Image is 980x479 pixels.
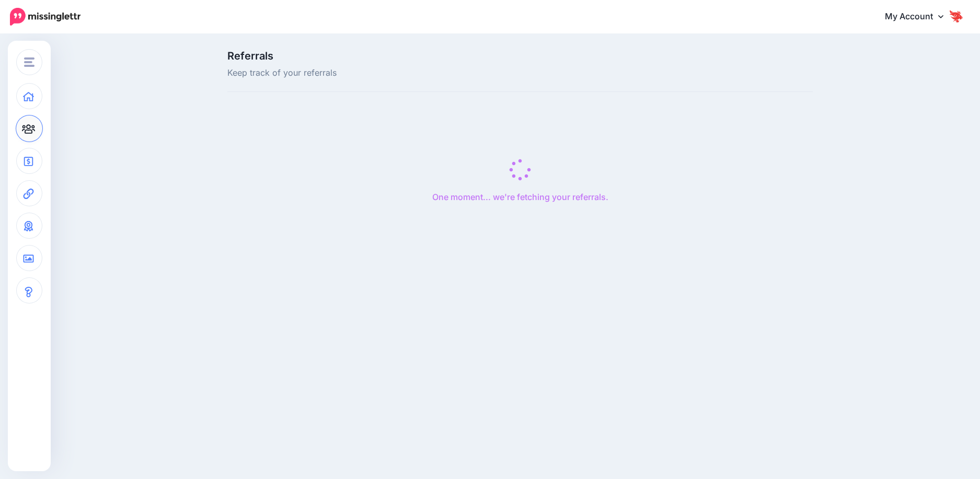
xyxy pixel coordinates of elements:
span: One moment... we're fetching your referrals. [227,159,813,204]
a: My Account [874,4,964,30]
span: Keep track of your referrals [227,66,613,80]
img: Missinglettr [10,8,80,26]
img: menu.png [24,57,34,67]
span: Referrals [227,51,613,61]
